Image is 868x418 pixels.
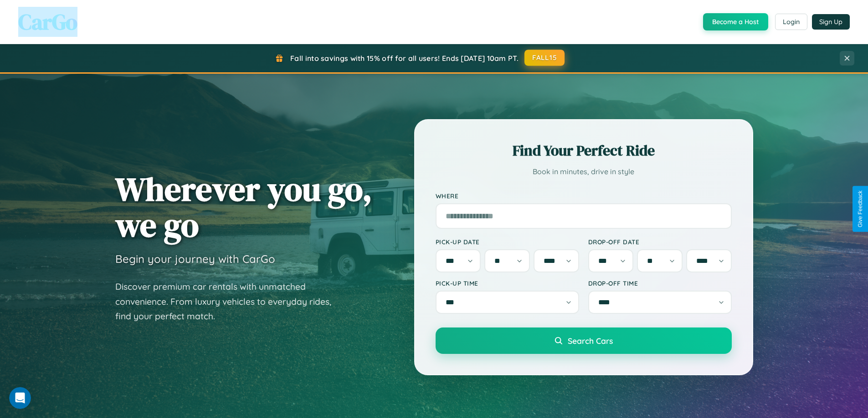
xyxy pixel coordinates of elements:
label: Drop-off Date [588,238,732,246]
h3: Begin your journey with CarGo [115,252,275,266]
label: Where [436,192,732,200]
span: CarGo [18,7,77,37]
button: Login [775,14,807,30]
p: Book in minutes, drive in style [436,165,732,178]
button: Become a Host [703,13,768,30]
label: Pick-up Date [436,238,579,246]
button: Search Cars [436,327,732,354]
h1: Wherever you go, we go [115,171,372,243]
button: FALL15 [524,50,565,66]
span: Fall into savings with 15% off for all users! Ends [DATE] 10am PT. [290,54,519,63]
div: Give Feedback [857,191,863,227]
iframe: Intercom live chat [9,387,31,409]
h2: Find Your Perfect Ride [436,141,732,161]
span: Search Cars [568,336,613,346]
label: Drop-off Time [588,279,732,287]
button: Sign Up [812,14,850,30]
label: Pick-up Time [436,279,579,287]
p: Discover premium car rentals with unmatched convenience. From luxury vehicles to everyday rides, ... [115,279,343,324]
